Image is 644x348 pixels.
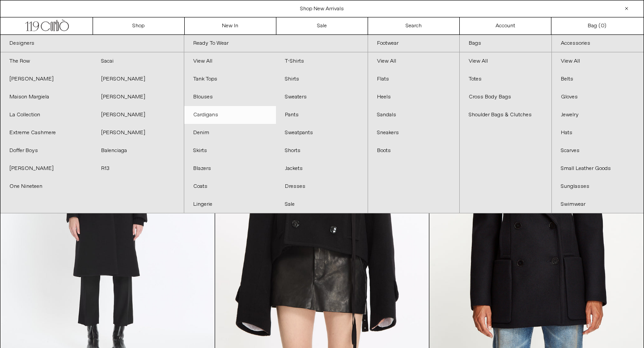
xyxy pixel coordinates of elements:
a: Flats [368,70,460,88]
a: View All [460,52,551,70]
a: Doffer Boys [0,142,92,160]
a: Small Leather Goods [552,160,644,178]
a: View All [368,52,460,70]
a: R13 [92,160,184,178]
a: Skirts [184,142,276,160]
a: Blazers [184,160,276,178]
a: Shop New Arrivals [300,5,344,13]
a: Pants [276,106,368,124]
a: Jewelry [552,106,644,124]
a: Heels [368,88,460,106]
a: La Collection [0,106,92,124]
a: Cardigans [184,106,276,124]
a: Denim [184,124,276,142]
a: Ready To Wear [184,35,368,52]
a: T-Shirts [276,52,368,70]
a: Bag () [551,17,643,34]
a: [PERSON_NAME] [92,124,184,142]
a: Sandals [368,106,460,124]
a: Sale [276,17,368,34]
span: 0 [601,22,604,30]
a: Sneakers [368,124,460,142]
a: Tank Tops [184,70,276,88]
a: Shirts [276,70,368,88]
a: Shop [93,17,185,34]
a: [PERSON_NAME] [92,88,184,106]
a: [PERSON_NAME] [0,160,92,178]
a: Coats [184,178,276,195]
a: Bags [460,35,551,52]
a: The Row [0,52,92,70]
a: Sweatpants [276,124,368,142]
a: Swimwear [552,195,644,213]
a: Totes [460,70,551,88]
a: Designers [0,35,184,52]
a: New In [185,17,276,34]
a: [PERSON_NAME] [92,106,184,124]
a: Hats [552,124,644,142]
a: Sale [276,195,368,213]
span: ) [601,22,606,30]
a: Sacai [92,52,184,70]
a: Sweaters [276,88,368,106]
a: Belts [552,70,644,88]
a: Shoulder Bags & Clutches [460,106,551,124]
a: Cross Body Bags [460,88,551,106]
a: [PERSON_NAME] [92,70,184,88]
a: One Nineteen [0,178,92,195]
a: Accessories [552,35,644,52]
a: Footwear [368,35,460,52]
a: Blouses [184,88,276,106]
a: Search [368,17,460,34]
a: Account [460,17,551,34]
a: Sunglasses [552,178,644,195]
a: Boots [368,142,460,160]
a: View All [184,52,276,70]
a: View All [552,52,644,70]
a: Shorts [276,142,368,160]
a: Dresses [276,178,368,195]
a: Gloves [552,88,644,106]
a: [PERSON_NAME] [0,70,92,88]
a: Balenciaga [92,142,184,160]
a: Jackets [276,160,368,178]
a: Maison Margiela [0,88,92,106]
a: Lingerie [184,195,276,213]
a: Scarves [552,142,644,160]
a: Extreme Cashmere [0,124,92,142]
